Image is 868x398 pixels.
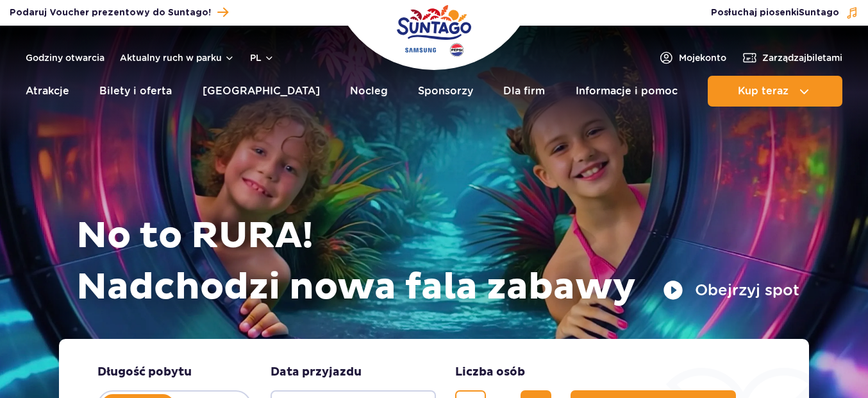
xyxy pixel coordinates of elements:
[10,6,211,19] span: Podaruj Voucher prezentowy do Suntago!
[120,53,235,63] button: Aktualny ruch w parku
[99,76,172,107] a: Bilety i oferta
[97,365,192,380] span: Długość pobytu
[26,51,104,64] a: Godziny otwarcia
[679,51,726,64] span: Moje konto
[663,280,799,300] button: Obejrzyj spot
[26,76,69,107] a: Atrakcje
[799,8,839,17] span: Suntago
[658,50,726,65] a: Mojekonto
[576,76,678,107] a: Informacje i pomoc
[708,76,842,107] button: Kup teraz
[762,51,842,64] span: Zarządzaj biletami
[503,76,545,107] a: Dla firm
[203,76,320,107] a: [GEOGRAPHIC_DATA]
[250,51,274,64] button: pl
[76,211,799,313] h1: No to RURA! Nadchodzi nowa fala zabawy
[742,50,842,65] a: Zarządzajbiletami
[350,76,388,107] a: Nocleg
[711,6,858,19] button: Posłuchaj piosenkiSuntago
[455,365,525,380] span: Liczba osób
[418,76,473,107] a: Sponsorzy
[271,365,362,380] span: Data przyjazdu
[10,4,228,21] a: Podaruj Voucher prezentowy do Suntago!
[711,6,839,19] span: Posłuchaj piosenki
[738,85,789,97] span: Kup teraz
